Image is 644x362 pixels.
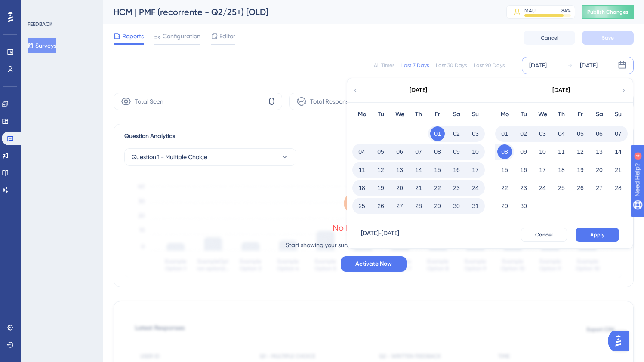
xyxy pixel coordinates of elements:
div: Sa [590,109,609,120]
button: 19 [573,163,588,177]
button: 18 [354,181,369,195]
div: 84 % [561,7,571,14]
div: Tu [371,109,390,120]
button: Cancel [521,228,567,242]
div: HCM | PMF (recorrente - Q2/25+) [OLD] [114,6,485,18]
button: 12 [373,163,388,177]
div: We [390,109,409,120]
div: [DATE] [529,60,547,71]
span: Cancel [535,231,553,238]
div: Tu [514,109,533,120]
span: Question 1 - Multiple Choice [132,152,207,162]
button: 25 [554,181,569,195]
div: Mo [352,109,371,120]
button: 22 [497,181,512,195]
div: Last 30 Days [436,62,467,69]
button: Publish Changes [582,5,634,19]
button: 10 [468,144,483,159]
button: 19 [373,181,388,195]
button: 21 [611,163,626,177]
div: Fr [571,109,590,120]
button: 04 [554,126,569,141]
div: Su [466,109,485,120]
button: 23 [449,181,464,195]
button: 20 [392,181,407,195]
button: 13 [392,163,407,177]
button: Cancel [524,31,575,45]
button: 12 [573,144,588,159]
div: 4 [60,4,62,11]
button: 02 [449,126,464,141]
div: Mo [495,109,514,120]
button: Activate Now [341,256,407,272]
button: 27 [592,181,607,195]
button: 24 [468,181,483,195]
div: [DATE] [410,85,427,95]
button: 28 [411,199,426,213]
button: 25 [354,199,369,213]
span: 0 [268,95,275,108]
button: 09 [516,144,531,159]
div: All Times [374,62,394,69]
button: 29 [430,199,445,213]
div: Th [409,109,428,120]
span: Total Responses [310,96,354,107]
button: 14 [611,144,626,159]
button: 27 [392,199,407,213]
button: 09 [449,144,464,159]
div: Sa [447,109,466,120]
button: 13 [592,144,607,159]
span: Publish Changes [587,9,629,15]
button: 26 [573,181,588,195]
div: [DATE] - [DATE] [361,228,399,242]
div: We [533,109,552,120]
button: 15 [430,163,445,177]
button: 11 [354,163,369,177]
button: 01 [497,126,512,141]
button: 04 [354,144,369,159]
div: Last 7 Days [401,62,429,69]
button: 26 [373,199,388,213]
button: Question 1 - Multiple Choice [124,148,296,166]
span: Question Analytics [124,131,175,141]
button: 22 [430,181,445,195]
button: 29 [497,199,512,213]
button: 03 [468,126,483,141]
button: Save [582,31,634,45]
button: 05 [373,144,388,159]
button: 31 [468,199,483,213]
div: [DATE] [580,60,598,71]
div: FEEDBACK [28,21,52,28]
button: 10 [535,144,550,159]
button: 20 [592,163,607,177]
button: Surveys [28,38,56,53]
button: 17 [468,163,483,177]
button: 30 [516,199,531,213]
button: 01 [430,126,445,141]
button: 11 [554,144,569,159]
button: 07 [611,126,626,141]
button: 28 [611,181,626,195]
button: 15 [497,163,512,177]
span: Activate Now [355,259,392,269]
span: Save [602,34,614,41]
span: Need Help? [20,2,54,12]
button: 18 [554,163,569,177]
span: Cancel [541,34,558,41]
button: 21 [411,181,426,195]
div: Su [609,109,628,120]
div: Th [552,109,571,120]
button: 23 [516,181,531,195]
button: 14 [411,163,426,177]
span: Total Seen [135,96,163,107]
div: Fr [428,109,447,120]
div: Last 90 Days [474,62,505,69]
button: 24 [535,181,550,195]
iframe: UserGuiding AI Assistant Launcher [608,328,634,354]
span: Reports [122,31,144,41]
button: 16 [449,163,464,177]
button: 07 [411,144,426,159]
div: [DATE] [552,85,570,95]
button: 17 [535,163,550,177]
